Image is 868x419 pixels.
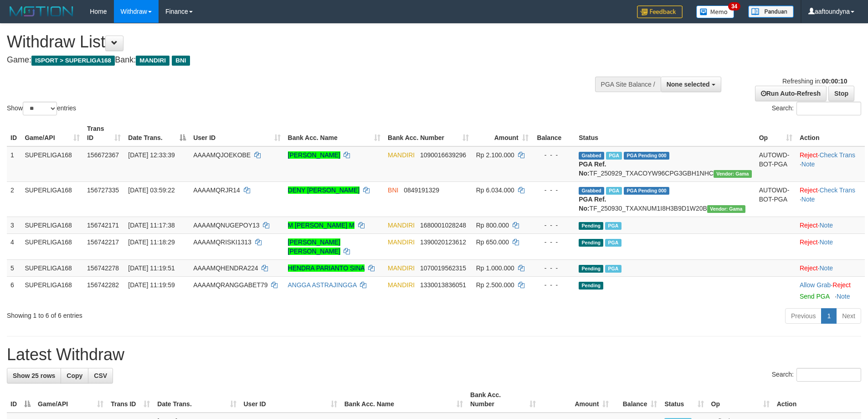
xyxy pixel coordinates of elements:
[612,387,661,413] th: Balance: activate to sort column ascending
[384,120,473,146] th: Bank Acc. Number: activate to sort column ascending
[755,120,796,146] th: Op: activate to sort column ascending
[240,387,341,413] th: User ID: activate to sort column ascending
[707,205,745,213] span: Vendor URL: https://trx31.1velocity.biz
[575,181,755,217] td: TF_250930_TXAXNUM1I8H3B9D1W20B
[128,264,175,272] span: [DATE] 11:19:51
[88,368,113,383] a: CSV
[536,238,572,247] div: - - -
[136,56,169,66] span: MANDIRI
[288,264,365,272] a: HENDRA PARIANTO SINA
[801,196,815,203] a: Note
[796,259,865,276] td: ·
[388,151,415,159] span: MANDIRI
[796,233,865,259] td: ·
[94,372,107,379] span: CSV
[420,264,466,272] span: Copy 1070019562315 to clipboard
[34,387,107,413] th: Game/API: activate to sort column ascending
[661,77,721,92] button: None selected
[13,372,55,379] span: Show 25 rows
[388,281,415,289] span: MANDIRI
[21,181,83,217] td: SUPERLIGA168
[772,102,861,115] label: Search:
[536,280,572,290] div: - - -
[341,387,467,413] th: Bank Acc. Name: activate to sort column ascending
[31,56,115,66] span: ISPORT > SUPERLIGA168
[124,120,190,146] th: Date Trans.: activate to sort column descending
[128,151,175,159] span: [DATE] 12:33:39
[476,238,509,246] span: Rp 650.000
[193,222,260,229] span: AAAAMQNUGEPOY13
[606,187,622,195] span: Marked by aafnonsreyleab
[708,387,773,413] th: Op: activate to sort column ascending
[637,5,683,18] img: Feedback.jpg
[288,222,354,229] a: M [PERSON_NAME] M
[605,239,621,247] span: Marked by aafsengchandara
[190,120,284,146] th: User ID: activate to sort column ascending
[755,86,827,101] a: Run Auto-Refresh
[420,151,466,159] span: Copy 1090016639296 to clipboard
[579,152,604,160] span: Grabbed
[800,238,818,246] a: Reject
[67,372,82,379] span: Copy
[748,5,794,18] img: panduan.png
[7,102,76,115] label: Show entries
[288,238,340,255] a: [PERSON_NAME] [PERSON_NAME]
[536,186,572,195] div: - - -
[107,387,154,413] th: Trans ID: activate to sort column ascending
[836,308,861,324] a: Next
[579,196,606,212] b: PGA Ref. No:
[820,238,833,246] a: Note
[21,259,83,276] td: SUPERLIGA168
[467,387,539,413] th: Bank Acc. Number: activate to sort column ascending
[579,282,603,290] span: Pending
[193,151,251,159] span: AAAAMQJOEKOBE
[476,264,514,272] span: Rp 1.000.000
[128,281,175,289] span: [DATE] 11:19:59
[800,281,831,289] a: Allow Grab
[536,221,572,230] div: - - -
[7,233,21,259] td: 4
[128,222,175,229] span: [DATE] 11:17:38
[575,120,755,146] th: Status
[388,186,398,194] span: BNI
[755,146,796,182] td: AUTOWD-BOT-PGA
[728,2,740,10] span: 34
[796,102,861,115] input: Search:
[800,281,832,289] span: ·
[404,186,439,194] span: Copy 0849191329 to clipboard
[820,151,856,159] a: Check Trans
[782,78,847,85] span: Refreshing in:
[7,33,570,51] h1: Withdraw List
[193,264,258,272] span: AAAAMQHENDRA224
[7,259,21,276] td: 5
[476,151,514,159] span: Rp 2.100.000
[539,387,612,413] th: Amount: activate to sort column ascending
[21,276,83,305] td: SUPERLIGA168
[536,264,572,273] div: - - -
[606,152,622,160] span: Marked by aafsengchandara
[193,281,267,289] span: AAAAMQRANGGABET79
[388,264,415,272] span: MANDIRI
[154,387,240,413] th: Date Trans.: activate to sort column ascending
[87,151,119,159] span: 156672367
[605,265,621,273] span: Marked by aafsengchandara
[128,238,175,246] span: [DATE] 11:18:29
[624,152,669,160] span: PGA Pending
[7,217,21,233] td: 3
[714,170,752,178] span: Vendor URL: https://trx31.1velocity.biz
[87,281,119,289] span: 156742282
[193,238,252,246] span: AAAAMQRISKI1313
[420,281,466,289] span: Copy 1330013836051 to clipboard
[796,120,865,146] th: Action
[420,222,466,229] span: Copy 1680001028248 to clipboard
[83,120,124,146] th: Trans ID: activate to sort column ascending
[579,160,606,177] b: PGA Ref. No:
[473,120,532,146] th: Amount: activate to sort column ascending
[7,120,21,146] th: ID
[21,233,83,259] td: SUPERLIGA168
[7,146,21,182] td: 1
[388,238,415,246] span: MANDIRI
[785,308,822,324] a: Previous
[7,307,355,320] div: Showing 1 to 6 of 6 entries
[476,281,514,289] span: Rp 2.500.000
